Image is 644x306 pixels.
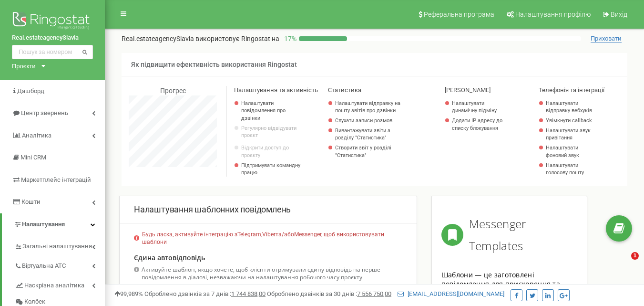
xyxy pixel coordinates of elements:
a: Наскрізна аналітика [14,274,105,294]
span: Mini CRM [20,154,46,161]
p: Real.estateagencySlavia [122,34,279,43]
a: Створити звіт у розділі "Статистика" [335,144,410,159]
a: Telegram, [237,231,262,238]
span: Віртуальна АТС [22,262,66,271]
a: Слухати записи розмов [335,117,410,125]
a: Загальні налаштування [14,235,105,255]
span: , щоб використовувати шаблони [142,231,384,245]
span: Аналiтика [22,132,51,139]
span: Статистика [328,86,361,94]
a: Відкрити доступ до проєкту [241,144,300,159]
u: 1 744 838,00 [231,290,266,297]
a: Вивантажувати звіти з розділу "Статистика" [335,127,410,142]
span: Загальні налаштування [22,242,92,251]
a: Налаштувати повідомлення про дзвінки [241,100,300,122]
span: Єдина автовідповідь [134,253,205,262]
a: Налаштувати відправку на пошту звітів про дзвінки [335,100,410,115]
span: Налаштування та активність [234,86,318,94]
input: Пошук за номером [12,45,93,59]
u: 7 556 750,00 [357,290,391,297]
span: Дашборд [17,87,44,95]
span: [PERSON_NAME] [445,86,491,94]
iframe: Intercom live chat [612,252,634,275]
a: Налаштувати звук привітання [546,127,594,142]
p: Підтримувати командну працю [241,162,300,177]
span: 1 [631,252,639,260]
a: Messenger [294,231,321,238]
a: Увімкнути callback [546,117,594,125]
span: Прогрес [160,87,186,95]
span: Будь ласка, активуйте інтеграцію з [142,231,237,238]
span: Наскрізна аналітика [24,281,84,290]
div: Проєкти [12,62,36,71]
a: Налаштування [2,213,105,236]
span: та/або [276,231,294,238]
h2: Messenger Templates [469,213,577,257]
span: використовує Ringostat на [195,35,279,42]
span: Кошти [21,198,41,205]
p: 17 % [279,34,299,43]
span: Оброблено дзвінків за 30 днів : [267,290,391,297]
a: [EMAIL_ADDRESS][DOMAIN_NAME] [398,290,504,297]
p: Регулярно відвідувати проєкт [241,125,300,139]
a: Real.estateagencySlavia [12,33,93,42]
a: Налаштувати фоновий звук [546,144,594,159]
a: Налаштувати динамічну підміну [452,100,511,115]
a: Налаштувати відправку вебхуків [546,100,594,115]
span: Налаштування [22,221,65,228]
span: Оброблено дзвінків за 7 днів : [144,290,266,297]
a: Viber [262,231,276,238]
span: 99,989% [114,290,143,297]
span: Телефонія та інтеграції [539,86,604,94]
span: Активуйте шаблон, якщо хочете, щоб клієнти отримували єдину відповідь на перше повідомлення в діа... [142,265,380,281]
a: Додати IP адресу до списку блокування [452,117,511,132]
span: Реферальна програма [424,11,494,18]
span: Вихід [611,11,627,18]
span: Налаштування профілю [515,11,591,18]
span: Маркетплейс інтеграцій [21,176,91,183]
a: Віртуальна АТС [14,255,105,274]
span: Налаштування шаблонних повідомлень [134,204,291,214]
img: Ringostat logo [12,10,93,33]
a: Налаштувати голосову пошту [546,162,594,177]
span: Центр звернень [21,109,68,116]
span: Приховати [591,35,622,42]
span: Як підвищити ефективність використання Ringostat [131,61,297,68]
